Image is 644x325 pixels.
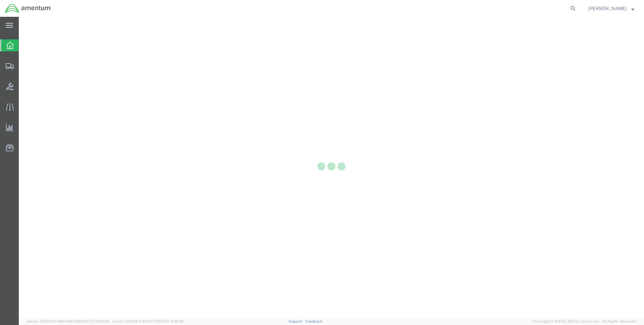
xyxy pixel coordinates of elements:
span: Andrew Shanks [588,5,627,12]
button: [PERSON_NAME] [588,4,635,12]
span: Client: 2025.16.0-8fc0770 [112,319,183,323]
span: Copyright © [DATE]-[DATE] Agistix Inc., All Rights Reserved [533,319,636,324]
span: [DATE] 10:42:29 [82,319,109,323]
span: [DATE] 10:40:19 [157,319,183,323]
a: Feedback [305,319,322,323]
span: Server: 2025.16.0-9544af67660 [27,319,109,323]
a: Support [288,319,305,323]
img: logo [5,3,51,13]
